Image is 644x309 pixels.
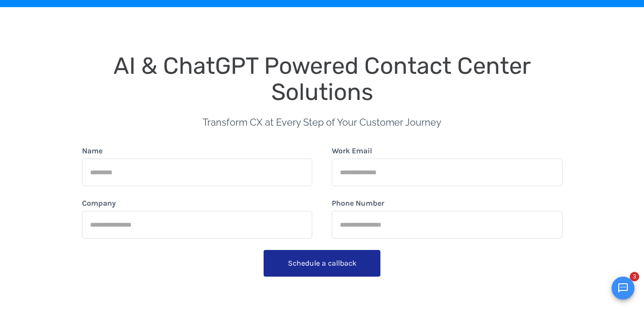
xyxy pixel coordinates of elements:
[113,52,537,106] span: AI & ChatGPT Powered Contact Center Solutions
[82,145,562,280] form: form
[332,145,372,157] label: Work Email
[630,272,639,281] span: 3
[332,198,384,209] label: Phone Number
[82,145,102,157] label: Name
[203,117,441,128] span: Transform CX at Every Step of Your Customer Journey
[82,198,116,209] label: Company
[612,277,634,299] button: Open chat
[264,250,380,277] button: Schedule a callback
